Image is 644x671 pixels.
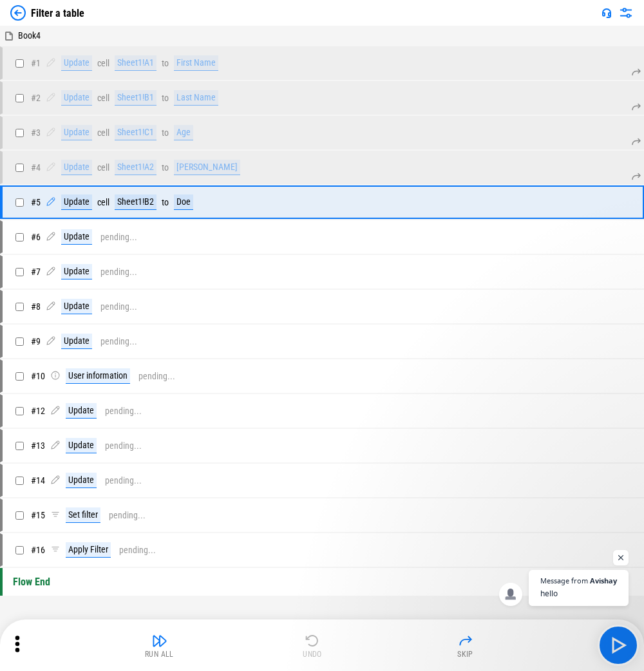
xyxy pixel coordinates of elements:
span: hello [540,587,617,600]
span: # 2 [31,93,41,103]
div: Update [66,403,97,419]
div: Run All [145,650,174,658]
span: # 13 [31,440,45,451]
div: Update [61,194,92,210]
div: to [162,163,169,173]
div: Update [61,90,92,106]
span: # 8 [31,301,41,312]
div: Update [61,229,92,245]
div: Sheet1!B2 [115,194,156,210]
div: Update [61,299,92,314]
div: pending... [119,545,156,555]
div: Sheet1!A1 [115,55,156,71]
div: pending... [109,511,146,520]
div: pending... [105,441,142,451]
img: Back [10,5,26,21]
div: pending... [105,406,142,416]
div: Age [174,125,193,140]
div: Doe [174,194,193,210]
img: Main button [608,635,629,656]
span: # 12 [31,406,45,416]
button: Run All [139,630,180,661]
span: # 6 [31,232,41,242]
div: Filter a table [31,7,84,19]
div: Last Name [174,90,218,106]
div: pending... [100,337,137,346]
span: # 9 [31,336,41,346]
div: pending... [138,372,175,381]
div: pending... [100,302,137,312]
div: cell [97,59,109,68]
div: User information [66,368,130,384]
div: Update [61,264,92,279]
span: # 3 [31,128,41,138]
div: [PERSON_NAME] [174,160,240,175]
span: Avishay [590,577,617,584]
span: # 10 [31,371,45,381]
div: Update [61,55,92,71]
span: # 4 [31,162,41,173]
div: Update [66,438,97,453]
img: Settings menu [618,5,634,21]
div: cell [97,198,109,207]
span: # 1 [31,58,41,68]
button: Skip [445,630,486,661]
span: # 15 [31,510,45,520]
div: pending... [100,267,137,277]
div: to [162,93,169,103]
span: # 16 [31,545,45,555]
div: pending... [105,476,142,486]
div: Sheet1!C1 [115,125,156,140]
span: # 14 [31,475,45,486]
img: Skip [458,633,473,648]
span: Book4 [18,30,41,41]
div: Update [61,334,92,349]
span: # 5 [31,197,41,207]
div: to [162,128,169,138]
span: # 7 [31,267,41,277]
div: Update [61,160,92,175]
div: pending... [100,232,137,242]
div: Update [61,125,92,140]
div: cell [97,163,109,173]
div: Skip [457,650,473,658]
img: Support [601,8,612,18]
div: to [162,59,169,68]
div: Apply Filter [66,542,111,558]
div: Sheet1!A2 [115,160,156,175]
div: cell [97,93,109,103]
div: Update [66,473,97,488]
div: to [162,198,169,207]
span: Message from [540,577,588,584]
div: cell [97,128,109,138]
div: Set filter [66,507,100,523]
div: Sheet1!B1 [115,90,156,106]
div: First Name [174,55,218,71]
img: Run All [152,633,167,648]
